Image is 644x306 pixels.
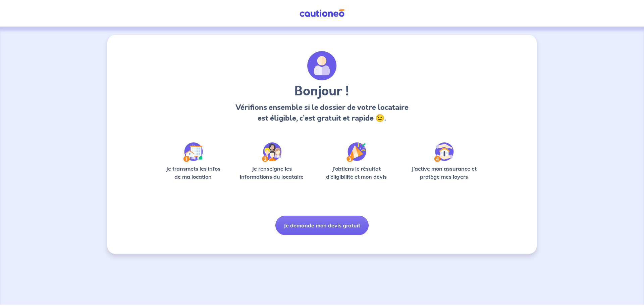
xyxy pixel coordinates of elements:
[275,216,369,235] button: Je demande mon devis gratuit
[236,165,308,181] p: Je renseigne les informations du locataire
[405,165,483,181] p: J’active mon assurance et protège mes loyers
[262,142,281,162] img: /static/c0a346edaed446bb123850d2d04ad552/Step-2.svg
[319,165,394,181] p: J’obtiens le résultat d’éligibilité et mon devis
[307,51,337,81] img: archivate
[434,142,454,162] img: /static/bfff1cf634d835d9112899e6a3df1a5d/Step-4.svg
[233,102,410,124] p: Vérifions ensemble si le dossier de votre locataire est éligible, c’est gratuit et rapide 😉.
[233,83,410,99] h3: Bonjour !
[297,9,347,17] img: Cautioneo
[183,142,203,162] img: /static/90a569abe86eec82015bcaae536bd8e6/Step-1.svg
[161,165,225,181] p: Je transmets les infos de ma location
[346,142,366,162] img: /static/f3e743aab9439237c3e2196e4328bba9/Step-3.svg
